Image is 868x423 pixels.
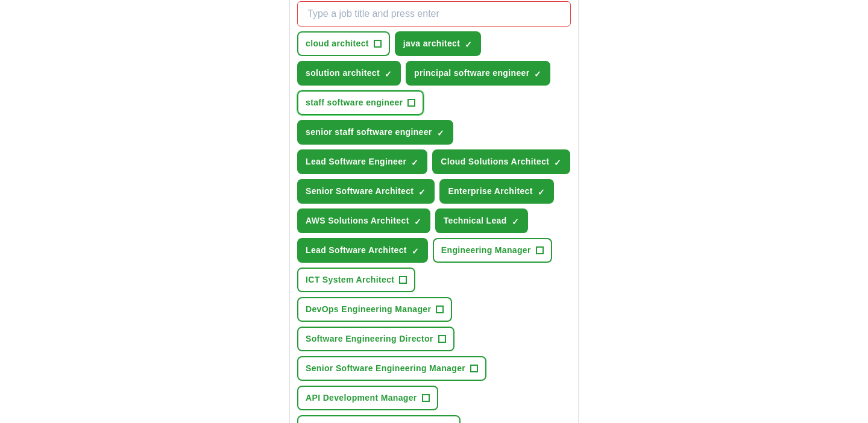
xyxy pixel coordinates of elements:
[441,244,531,257] span: Engineering Manager
[297,149,427,174] button: Lead Software Engineer✓
[306,67,380,80] span: solution architect
[306,37,369,50] span: cloud architect
[297,90,424,115] button: staff software engineer
[297,208,430,233] button: AWS Solutions Architect✓
[403,37,460,50] span: java architect
[297,297,452,322] button: DevOps Engineering Manager
[414,67,530,80] span: principal software engineer
[306,362,465,375] span: Senior Software Engineering Manager
[306,333,433,345] span: Software Engineering Director
[538,187,545,197] span: ✓
[297,268,415,292] button: ICT System Architect
[439,179,553,204] button: Enterprise Architect✓
[297,61,401,86] button: solution architect✓
[306,392,417,404] span: API Development Manager
[534,69,541,79] span: ✓
[395,31,481,56] button: java architect✓
[411,158,418,168] span: ✓
[306,185,414,198] span: Senior Software Architect
[297,386,438,410] button: API Development Manager
[297,356,486,381] button: Senior Software Engineering Manager
[465,40,472,49] span: ✓
[306,126,432,139] span: senior staff software engineer
[412,246,419,256] span: ✓
[448,185,532,198] span: Enterprise Architect
[297,327,454,351] button: Software Engineering Director
[512,217,519,227] span: ✓
[444,215,507,227] span: Technical Lead
[554,158,561,168] span: ✓
[418,187,426,197] span: ✓
[297,120,453,145] button: senior staff software engineer✓
[406,61,551,86] button: principal software engineer✓
[306,303,431,316] span: DevOps Engineering Manager
[385,69,392,79] span: ✓
[306,244,407,257] span: Lead Software Architect
[306,215,409,227] span: AWS Solutions Architect
[306,96,403,109] span: staff software engineer
[297,1,571,27] input: Type a job title and press enter
[414,217,421,227] span: ✓
[306,274,394,286] span: ICT System Architect
[297,238,428,263] button: Lead Software Architect✓
[306,155,406,168] span: Lead Software Engineer
[437,128,444,138] span: ✓
[432,149,570,174] button: Cloud Solutions Architect✓
[297,31,390,56] button: cloud architect
[441,155,549,168] span: Cloud Solutions Architect
[435,208,528,233] button: Technical Lead✓
[433,238,552,263] button: Engineering Manager
[297,179,435,204] button: Senior Software Architect✓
